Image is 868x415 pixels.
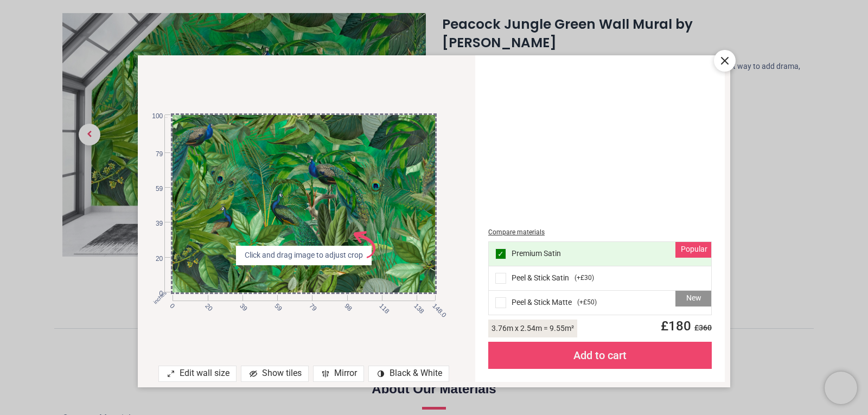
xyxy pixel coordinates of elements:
span: £ 360 [691,323,712,332]
span: 79 [142,150,163,159]
span: 20 [142,254,163,264]
span: 39 [238,302,245,309]
div: Compare materials [488,228,712,237]
div: New [675,291,711,307]
div: Premium Satin [489,242,711,266]
span: 59 [272,302,279,309]
div: Peel & Stick Matte [489,291,711,315]
iframe: Brevo live chat [825,372,857,404]
span: 59 [142,184,163,194]
span: 39 [142,219,163,228]
span: 0 [142,289,163,298]
div: 3.76 m x 2.54 m = 9.55 m² [488,320,577,337]
span: ✓ [497,250,504,258]
div: Black & White [368,366,449,382]
span: 0 [168,302,175,309]
span: Click and drag image to adjust crop [240,250,367,261]
div: Mirror [313,366,364,382]
span: 98 [342,302,349,309]
span: 100 [142,112,163,121]
span: ( +£30 ) [575,273,594,283]
div: Show tiles [241,366,309,382]
span: 79 [308,302,315,309]
span: 148.0 [430,302,437,309]
div: Peel & Stick Satin [489,266,711,291]
div: Edit wall size [158,366,237,382]
div: Add to cart [488,342,712,369]
span: 138 [412,302,419,309]
span: 118 [377,302,384,309]
span: £ 180 [654,318,712,334]
span: 20 [203,302,210,309]
span: ( +£50 ) [577,298,597,307]
div: Popular [675,242,711,258]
